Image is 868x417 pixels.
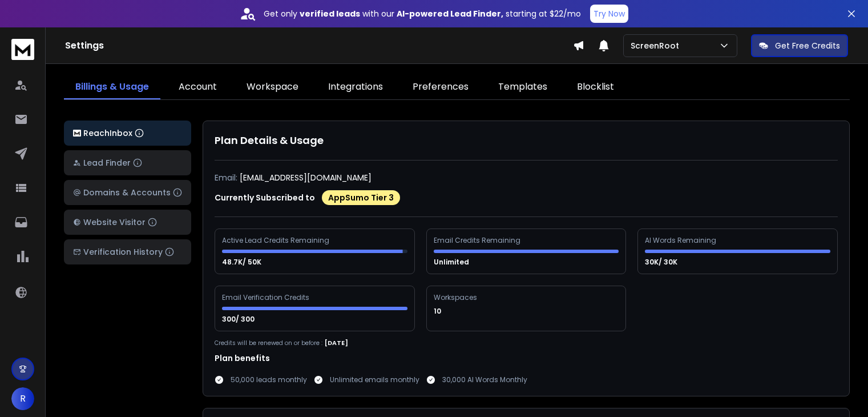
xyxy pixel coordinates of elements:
button: Lead Finder [64,150,191,175]
button: Get Free Credits [751,34,848,57]
a: Blocklist [566,75,625,99]
a: Preferences [401,75,480,99]
p: Unlimited [434,258,471,267]
p: ScreenRoot [631,40,684,51]
div: Workspaces [434,293,479,302]
button: ReachInbox [64,121,191,146]
h1: Settings [65,39,573,53]
img: logo [11,39,34,60]
div: Email Verification Credits [222,293,311,302]
strong: AI-powered Lead Finder, [397,8,503,19]
p: Credits will be renewed on or before : [215,339,322,347]
p: Email: [215,172,237,183]
div: Email Credits Remaining [434,236,522,245]
p: 10 [434,307,443,316]
p: Unlimited emails monthly [330,375,419,384]
div: AppSumo Tier 3 [322,190,400,205]
p: Get Free Credits [775,40,840,51]
p: [EMAIL_ADDRESS][DOMAIN_NAME] [240,172,372,183]
p: 30,000 AI Words Monthly [442,375,527,384]
a: Integrations [317,75,394,99]
p: 50,000 leads monthly [231,375,307,384]
p: Currently Subscribed to [215,192,315,203]
a: Workspace [235,75,310,99]
img: logo [73,130,81,137]
button: Verification History [64,239,191,264]
p: 48.7K/ 50K [222,258,263,267]
a: Billings & Usage [64,75,160,99]
button: Domains & Accounts [64,180,191,205]
h1: Plan benefits [215,352,838,364]
p: 30K/ 30K [645,258,679,267]
button: R [11,387,34,410]
a: Templates [487,75,559,99]
p: Get only with our starting at $22/mo [264,8,581,19]
div: AI Words Remaining [645,236,718,245]
a: Account [167,75,228,99]
button: Website Visitor [64,210,191,235]
p: [DATE] [325,338,348,348]
h1: Plan Details & Usage [215,133,838,149]
div: Active Lead Credits Remaining [222,236,331,245]
button: Try Now [590,5,628,23]
p: 300/ 300 [222,315,256,324]
strong: verified leads [300,8,360,19]
p: Try Now [594,8,625,19]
